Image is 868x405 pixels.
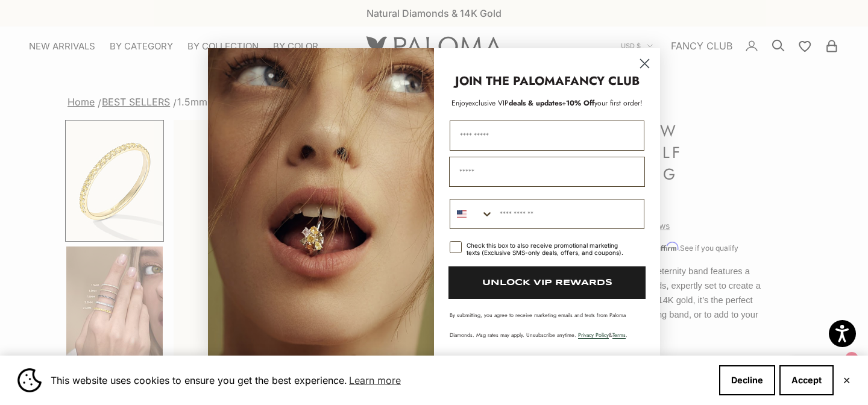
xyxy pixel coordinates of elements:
[450,199,494,228] button: Search Countries
[450,121,644,151] input: First Name
[457,209,467,219] img: United States
[51,371,709,389] span: This website uses cookies to ensure you get the best experience.
[467,242,630,256] div: Check this box to also receive promotional marketing texts (Exclusive SMS-only deals, offers, and...
[564,72,640,90] strong: FANCY CLUB
[449,157,645,187] input: Email
[468,98,509,108] span: exclusive VIP
[566,98,594,108] span: 10% Off
[494,199,644,228] input: Phone Number
[455,72,564,90] strong: JOIN THE PALOMA
[347,371,403,389] a: Learn more
[448,266,646,299] button: UNLOCK VIP REWARDS
[634,53,655,74] button: Close dialog
[562,98,643,108] span: + your first order!
[719,365,775,395] button: Decline
[208,48,434,357] img: Loading...
[843,377,851,384] button: Close
[578,331,609,339] a: Privacy Policy
[451,98,468,108] span: Enjoy
[450,311,644,339] p: By submitting, you agree to receive marketing emails and texts from Paloma Diamonds. Msg rates ma...
[779,365,834,395] button: Accept
[578,331,627,339] span: & .
[468,98,562,108] span: deals & updates
[612,331,626,339] a: Terms
[17,368,42,392] img: Cookie banner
